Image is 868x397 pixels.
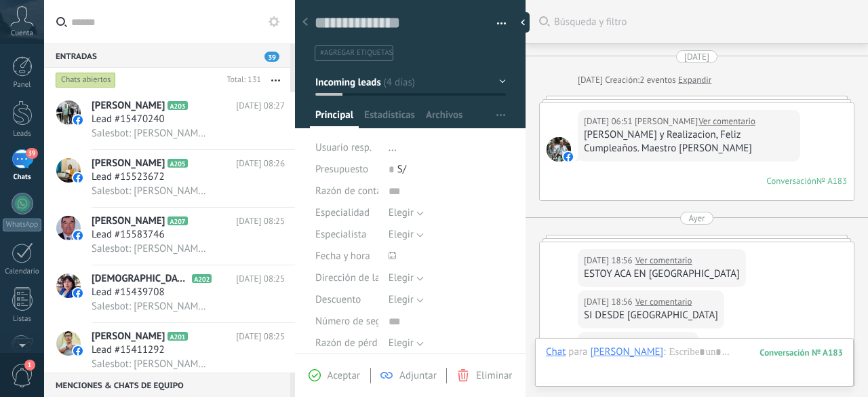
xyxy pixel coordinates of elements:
span: Dirección de la clínica [315,273,411,283]
div: Creación: [578,73,711,87]
span: A207 [167,216,187,225]
span: para [568,345,587,359]
a: avataricon[PERSON_NAME]A203[DATE] 08:27Lead #15470240Salesbot: [PERSON_NAME], ¿quieres recibir no... [44,92,295,149]
span: Lead #15523672 [92,170,165,184]
div: [DATE] 18:56 [584,295,635,309]
div: 183 [759,347,843,358]
span: #agregar etiquetas [320,48,393,58]
div: Menciones & Chats de equipo [44,373,290,397]
span: Salesbot: [PERSON_NAME], ¿quieres recibir novedades y promociones de la Escuela Cetim? Déjanos tu... [92,127,210,140]
span: 2 eventos [639,73,675,87]
span: Número de seguro [315,316,395,326]
button: Elegir [389,224,424,246]
img: icon [73,346,83,356]
span: Razón de pérdida [315,338,391,348]
span: Salesbot: [PERSON_NAME], ¿quieres recibir novedades y promociones de la Escuela Cetim? Déjanos tu... [92,300,210,313]
span: Eliminar [476,369,512,382]
span: Salesbot: [PERSON_NAME], ¿quieres recibir novedades y promociones de la Escuela Cetim? Déjanos tu... [92,185,210,197]
span: Descuento [315,295,361,305]
span: A202 [192,274,212,283]
span: Razón de contacto [315,186,395,196]
span: 39 [264,52,279,62]
span: [DATE] 08:25 [236,214,285,228]
span: Salesbot: [PERSON_NAME], ¿quieres recibir novedades y promociones de la Escuela Cetim? Déjanos tu... [92,242,210,255]
img: icon [73,288,83,298]
span: [DEMOGRAPHIC_DATA][PERSON_NAME] [92,272,189,286]
div: № A183 [816,175,847,187]
span: Principal [315,109,353,128]
span: S/ [397,163,406,176]
img: icon [73,231,83,240]
span: Elegir [389,337,414,349]
div: Especialidad [315,202,378,224]
span: Especialista [315,229,366,240]
span: Elegir [389,271,414,284]
span: [DATE] 08:25 [236,272,285,286]
div: Razón de pérdida [315,333,378,354]
span: Lead #15583746 [92,228,165,242]
span: [DATE] 08:27 [236,99,285,113]
div: ESTOY ACA EN [GEOGRAPHIC_DATA] [584,267,740,281]
div: Conversación [766,175,816,187]
div: Chats [3,173,42,182]
span: [DATE] 08:26 [236,157,285,170]
div: Chats abiertos [56,72,116,88]
div: Jorge Gaytan [590,345,663,358]
img: facebook-sm.svg [564,152,573,162]
span: Fecha y hora [315,251,370,261]
div: Usuario resp. [315,137,378,159]
div: Especialista [315,224,378,246]
img: icon [73,115,83,125]
div: SI DESDE [GEOGRAPHIC_DATA] [584,309,718,322]
button: Elegir [389,333,424,354]
div: [DATE] [578,73,605,87]
span: Elegir [389,293,414,306]
span: Adjuntar [399,369,437,382]
div: Fecha y hora [315,246,378,267]
a: avataricon[PERSON_NAME]A205[DATE] 08:26Lead #15523672Salesbot: [PERSON_NAME], ¿quieres recibir no... [44,150,295,207]
img: icon [73,173,83,183]
span: Salesbot: [PERSON_NAME], ¿quieres recibir novedades y promociones de la Escuela Cetim? Déjanos tu... [92,358,210,371]
div: Listas [3,315,42,324]
div: [DATE] [684,50,709,63]
div: Ayer [688,212,705,225]
div: Descuento [315,289,378,311]
div: [PERSON_NAME] y Realizacion, Feliz Cumpleaños. Maestro [PERSON_NAME] [584,128,794,155]
div: Entradas [44,43,290,68]
span: Elegir [389,228,414,241]
div: Razón de contacto [315,181,378,202]
div: Presupuesto [315,159,378,181]
a: Ver comentario [635,337,692,350]
span: Jorge Gaytan [547,137,571,162]
span: ... [389,141,397,154]
a: avataricon[PERSON_NAME]A207[DATE] 08:25Lead #15583746Salesbot: [PERSON_NAME], ¿quieres recibir no... [44,208,295,265]
span: 1 [24,360,35,371]
div: Panel [3,81,42,90]
a: Ver comentario [635,295,692,309]
div: WhatsApp [3,219,41,231]
span: [PERSON_NAME] [92,330,165,343]
span: Elegir [389,206,414,219]
a: avataricon[DEMOGRAPHIC_DATA][PERSON_NAME]A202[DATE] 08:25Lead #15439708Salesbot: [PERSON_NAME], ¿... [44,265,295,322]
span: Aceptar [328,369,360,382]
button: Elegir [389,202,424,224]
span: Presupuesto [315,163,368,176]
span: Estadísticas [364,109,415,128]
span: [PERSON_NAME] [92,99,165,113]
div: Número de seguro [315,311,378,333]
div: Calendario [3,267,42,276]
a: avataricon[PERSON_NAME]A201[DATE] 08:25Lead #15411292Salesbot: [PERSON_NAME], ¿quieres recibir no... [44,323,295,380]
a: Ver comentario [635,254,692,267]
button: Elegir [389,267,424,289]
div: [DATE] 18:57 [584,337,635,350]
span: [PERSON_NAME] [92,157,165,170]
span: A203 [167,101,187,110]
div: Total: 131 [221,73,261,87]
div: [DATE] 06:51 [584,115,635,128]
div: Dirección de la clínica [315,267,378,289]
div: Ocultar [516,12,530,33]
span: A205 [167,159,187,168]
span: [PERSON_NAME] [92,214,165,228]
span: Cuenta [11,29,33,38]
span: 39 [26,148,37,159]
